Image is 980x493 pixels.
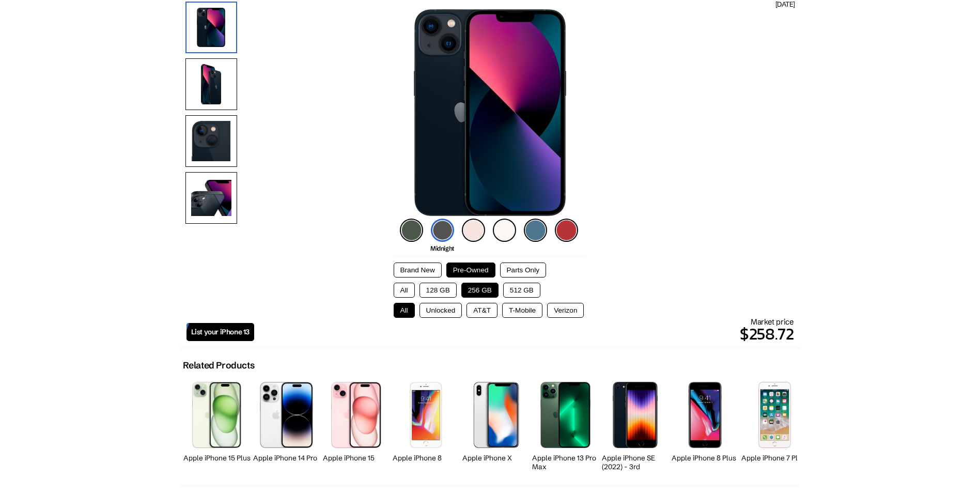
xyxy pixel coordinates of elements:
button: Unlocked [419,303,462,318]
button: T-Mobile [502,303,542,318]
a: List your iPhone 13 [186,323,254,341]
img: iPhone 7 Plus [758,382,791,448]
a: iPhone 15 Plus Apple iPhone 15 Plus [183,376,251,474]
img: iPhone 14 Pro [260,382,314,448]
h2: Apple iPhone 14 Pro [253,454,320,463]
button: All [394,283,415,298]
button: All [394,303,415,318]
img: Camera [185,115,237,167]
div: Market price [254,317,794,346]
span: List your iPhone 13 [191,328,250,336]
a: iPhone 14 Pro Apple iPhone 14 Pro [253,376,320,474]
button: Verizon [547,303,584,318]
a: iPhone SE 3rd Gen Apple iPhone SE (2022) - 3rd Generation [602,376,669,474]
img: iPhone 13 Pro Max [540,382,590,448]
button: AT&T [466,303,497,318]
button: Brand New [394,263,442,278]
h2: Apple iPhone SE (2022) - 3rd Generation [602,454,669,480]
h2: Apple iPhone 8 Plus [672,454,739,463]
button: 128 GB [419,283,457,298]
h2: Related Products [183,360,255,371]
button: 256 GB [461,283,499,298]
img: iPhone 8 [410,382,442,448]
h2: Apple iPhone X [462,454,530,463]
h2: Apple iPhone 15 [323,454,390,463]
img: iPhone 15 Plus [192,382,241,448]
button: Pre-Owned [446,263,495,278]
img: midnight-icon [431,219,454,242]
a: iPhone 13 Pro Max Apple iPhone 13 Pro Max [532,376,599,474]
img: blue-icon [524,219,547,242]
img: iPhone 13 [414,9,566,216]
a: iPhone 7 Plus Apple iPhone 7 Plus [741,376,808,474]
img: product-red-icon [555,219,578,242]
a: iPhone 8 Plus Apple iPhone 8 Plus [672,376,739,474]
a: iPhone 15 Apple iPhone 15 [323,376,390,474]
img: pink-icon [462,219,485,242]
img: iPhone X [472,382,520,448]
h2: Apple iPhone 13 Pro Max [532,454,599,471]
button: 512 GB [503,283,540,298]
h2: Apple iPhone 8 [393,454,460,463]
img: Rear [185,58,237,110]
img: green-icon [400,219,423,242]
a: iPhone 8 Apple iPhone 8 [393,376,460,474]
img: iPhone 13 [185,2,237,53]
img: iPhone SE 3rd Gen [613,382,658,448]
span: Midnight [430,244,454,252]
h2: Apple iPhone 7 Plus [741,454,808,463]
img: iPhone 8 Plus [688,382,722,448]
img: iPhone 15 [331,382,381,448]
p: $258.72 [254,321,794,346]
h2: Apple iPhone 15 Plus [183,454,251,463]
a: iPhone X Apple iPhone X [462,376,530,474]
button: Parts Only [500,263,546,278]
img: All [185,172,237,224]
img: starlight-icon [493,219,516,242]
